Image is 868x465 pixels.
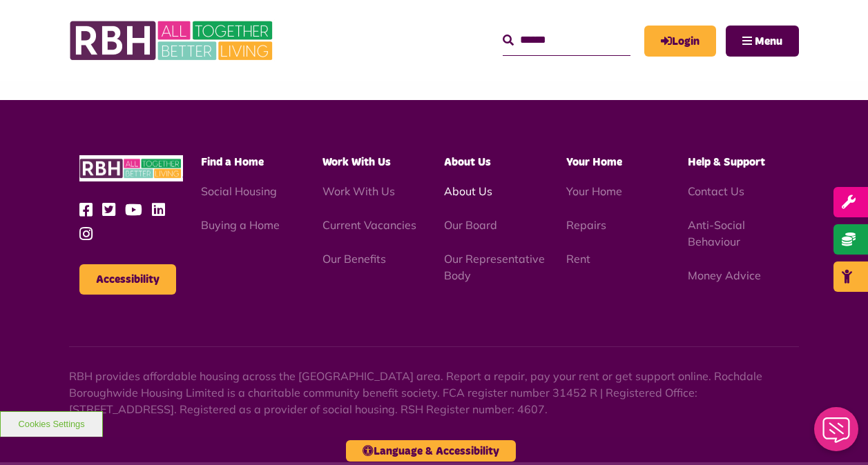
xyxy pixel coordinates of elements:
span: Work With Us [322,157,391,168]
a: Work With Us [322,184,395,198]
a: Buying a Home [201,218,280,232]
a: MyRBH [644,26,716,57]
img: RBH [69,14,276,68]
span: About Us [444,157,491,168]
a: Our Representative Body [444,252,545,282]
a: Our Board [444,218,497,232]
a: Your Home [566,184,622,198]
span: Find a Home [201,157,264,168]
a: Repairs [566,218,606,232]
iframe: Netcall Web Assistant for live chat [806,403,868,465]
button: Accessibility [79,264,176,295]
button: Navigation [726,26,799,57]
span: Your Home [566,157,622,168]
a: Our Benefits [322,252,386,266]
button: Language & Accessibility [346,440,516,462]
p: RBH provides affordable housing across the [GEOGRAPHIC_DATA] area. Report a repair, pay your rent... [69,368,799,417]
a: About Us [444,184,492,198]
a: Anti-Social Behaviour [688,218,745,248]
span: Menu [755,36,782,47]
input: Search [503,26,630,55]
a: Current Vacancies [322,218,416,232]
a: Contact Us [688,184,744,198]
a: Money Advice [688,268,761,282]
a: Social Housing - open in a new tab [201,184,277,198]
span: Help & Support [688,157,765,168]
img: RBH [79,155,183,182]
a: Rent [566,252,590,266]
